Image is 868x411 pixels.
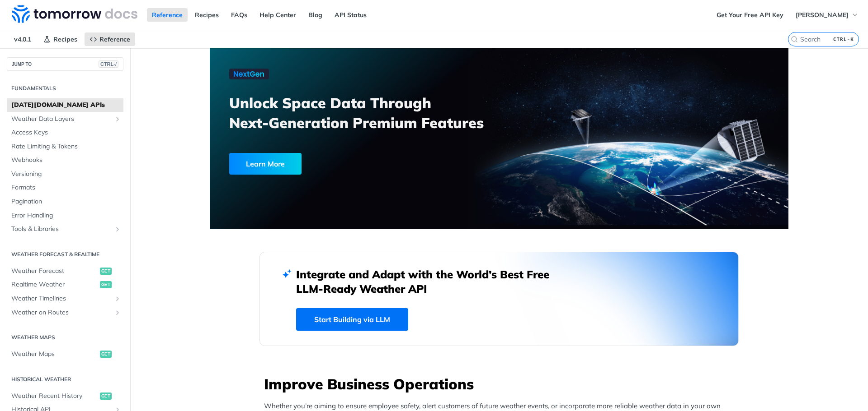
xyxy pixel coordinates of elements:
a: Reference [85,32,135,46]
span: get [100,393,112,400]
span: Weather Timelines [11,294,112,303]
span: Reference [99,35,130,43]
button: [PERSON_NAME] [791,8,863,22]
a: API Status [330,8,372,22]
span: [PERSON_NAME] [796,11,849,19]
a: Recipes [190,8,224,22]
span: CTRL-/ [99,60,118,68]
span: Access Keys [11,128,121,137]
a: Formats [7,181,123,194]
img: NextGen [229,69,269,79]
a: Webhooks [7,153,123,167]
a: Recipes [38,32,82,46]
h2: Weather Maps [7,333,123,342]
a: Weather TimelinesShow subpages for Weather Timelines [7,292,123,305]
a: Weather Recent Historyget [7,389,123,403]
img: Tomorrow.io Weather API Docs [12,5,137,23]
span: v4.0.1 [9,32,36,46]
button: Show subpages for Tools & Libraries [114,226,121,233]
a: Learn More [229,153,453,175]
h2: Fundamentals [7,84,123,92]
div: Learn More [229,153,302,175]
h2: Integrate and Adapt with the World’s Best Free LLM-Ready Weather API [296,267,563,296]
h3: Unlock Space Data Through Next-Generation Premium Features [229,93,509,133]
a: Blog [303,8,327,22]
button: Show subpages for Weather Data Layers [114,115,121,123]
button: JUMP TOCTRL-/ [7,57,123,71]
span: Versioning [11,170,121,179]
span: Tools & Libraries [11,225,112,234]
a: Reference [147,8,188,22]
a: Weather on RoutesShow subpages for Weather on Routes [7,306,123,319]
span: Weather Forecast [11,267,98,276]
span: Realtime Weather [11,280,98,289]
h3: Improve Business Operations [264,374,739,394]
svg: Search [791,36,798,43]
a: [DATE][DOMAIN_NAME] APIs [7,98,123,112]
span: Weather on Routes [11,308,112,317]
span: Weather Recent History [11,392,98,401]
span: Weather Maps [11,350,98,359]
span: Pagination [11,197,121,206]
button: Show subpages for Weather on Routes [114,309,121,316]
button: Show subpages for Weather Timelines [114,295,121,302]
h2: Weather Forecast & realtime [7,250,123,259]
a: Rate Limiting & Tokens [7,140,123,153]
kbd: CTRL-K [831,35,856,44]
a: Start Building via LLM [296,308,408,331]
span: [DATE][DOMAIN_NAME] APIs [11,101,121,110]
a: Weather Forecastget [7,264,123,278]
a: Access Keys [7,126,123,139]
span: get [100,351,112,358]
a: Get Your Free API Key [712,8,788,22]
span: Recipes [53,35,77,43]
a: Versioning [7,167,123,181]
a: Error Handling [7,209,123,222]
span: get [100,268,112,275]
a: Weather Data LayersShow subpages for Weather Data Layers [7,112,123,126]
span: Rate Limiting & Tokens [11,142,121,151]
h2: Historical Weather [7,375,123,383]
span: Webhooks [11,156,121,165]
a: Weather Mapsget [7,347,123,361]
a: Tools & LibrariesShow subpages for Tools & Libraries [7,222,123,236]
span: Error Handling [11,211,121,220]
span: Weather Data Layers [11,115,112,124]
a: Pagination [7,195,123,208]
span: Formats [11,183,121,192]
a: Help Center [255,8,301,22]
span: get [100,281,112,288]
a: Realtime Weatherget [7,278,123,291]
a: FAQs [226,8,252,22]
